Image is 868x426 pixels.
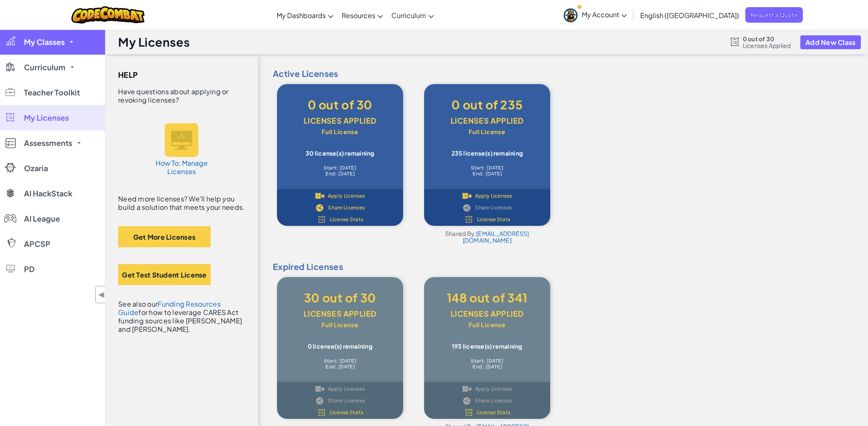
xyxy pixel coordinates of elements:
[462,204,472,212] img: IconShare_Gray.svg
[462,385,472,393] img: IconApplyLicenses_Gray.svg
[24,164,48,172] span: Ozaria
[437,113,538,129] div: Licenses Applied
[118,300,245,333] div: See also our for how to leverage CARES Act funding sources like [PERSON_NAME] and [PERSON_NAME].
[328,398,365,403] span: Share Licenses
[24,114,69,122] span: My Licenses
[98,288,105,301] span: ◀
[463,230,529,244] a: [EMAIL_ADDRESS][DOMAIN_NAME]
[391,11,426,20] span: Curriculum
[437,364,538,370] div: End: [DATE]
[475,193,512,198] span: Apply Licenses
[290,343,390,349] div: 0 license(s) remaining
[150,115,213,184] a: How To: Manage Licenses
[290,129,390,135] div: Full License
[330,217,364,222] span: License Stats
[118,264,211,285] button: Get Test Student License
[475,205,512,210] span: Share Licenses
[24,89,80,96] span: Teacher Toolkit
[154,159,209,176] h5: How To: Manage Licenses
[330,410,364,415] span: License Stats
[328,386,365,392] span: Apply Licenses
[290,306,390,322] div: Licenses Applied
[636,4,743,26] a: English ([GEOGRAPHIC_DATA])
[315,192,325,200] img: IconApplyLicenses_Moon.svg
[118,226,211,247] button: Get More Licenses
[462,192,472,200] img: IconApplyLicenses_Moon.svg
[266,260,860,273] span: Expired Licenses
[317,216,327,223] img: IconLicense_Moon.svg
[24,64,66,71] span: Curriculum
[118,299,221,317] a: Funding Resources Guide
[464,409,474,416] img: IconLicense_Moon.svg
[424,230,550,243] div: Shared By:
[290,290,390,306] div: 30 out of 30
[118,34,190,50] h1: My Licenses
[745,7,803,23] a: Request a Quote
[437,290,538,306] div: 148 out of 341
[743,42,791,49] span: Licenses Applied
[71,6,145,24] img: CodeCombat logo
[477,217,511,222] span: License Stats
[437,322,538,328] div: Full License
[290,171,390,177] div: End: [DATE]
[582,10,627,19] span: My Account
[462,397,472,405] img: IconShare_Gray.svg
[559,2,631,28] a: My Account
[800,35,861,49] button: Add New Class
[437,150,538,156] div: 235 license(s) remaining
[290,113,390,129] div: Licenses Applied
[24,190,72,197] span: AI HackStack
[437,165,538,171] div: Start: [DATE]
[290,364,390,370] div: End: [DATE]
[743,35,791,42] span: 0 out of 30
[315,397,325,405] img: IconShare_Gray.svg
[437,171,538,177] div: End: [DATE]
[266,67,860,80] span: Active Licenses
[437,343,538,349] div: 193 license(s) remaining
[437,358,538,364] div: Start: [DATE]
[290,358,390,364] div: Start: [DATE]
[290,150,390,156] div: 30 license(s) remaining
[437,97,538,113] div: 0 out of 235
[24,38,65,46] span: My Classes
[290,322,390,328] div: Full License
[338,4,387,26] a: Resources
[477,410,511,415] span: License Stats
[315,204,325,212] img: IconShare_Moon.svg
[564,8,578,22] img: avatar
[342,11,375,20] span: Resources
[475,398,512,403] span: Share Licenses
[317,409,327,416] img: IconLicense_Moon.svg
[315,385,325,393] img: IconApplyLicenses_Gray.svg
[290,97,390,113] div: 0 out of 30
[328,205,365,210] span: Share Licenses
[24,215,60,222] span: AI League
[118,69,138,81] span: Help
[272,4,338,26] a: My Dashboards
[24,139,72,147] span: Assessments
[640,11,739,20] span: English ([GEOGRAPHIC_DATA])
[437,306,538,322] div: Licenses Applied
[328,193,365,198] span: Apply Licenses
[277,11,326,20] span: My Dashboards
[118,87,245,104] div: Have questions about applying or revoking licenses?
[437,129,538,135] div: Full License
[387,4,438,26] a: Curriculum
[464,216,474,223] img: IconLicense_Moon.svg
[475,386,512,392] span: Apply Licenses
[290,165,390,171] div: Start: [DATE]
[118,195,245,212] div: Need more licenses? We'll help you build a solution that meets your needs.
